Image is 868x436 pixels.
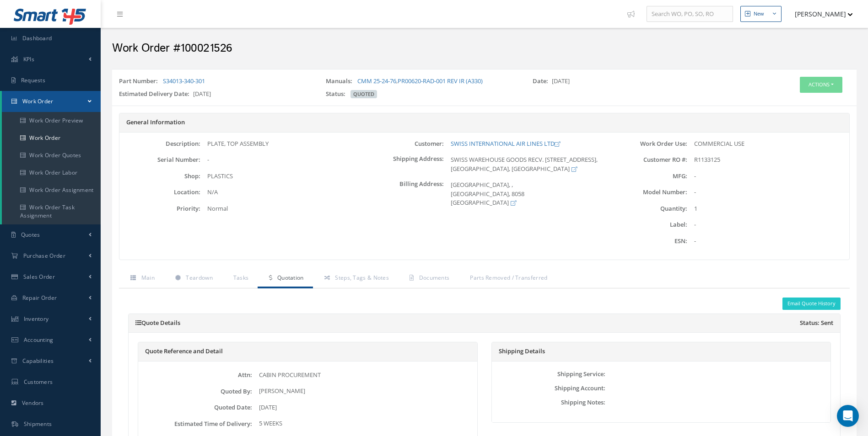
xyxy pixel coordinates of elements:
label: Customer RO #: [606,156,687,163]
div: - [687,220,849,229]
span: Accounting [24,336,54,344]
div: PLATE, TOP ASSEMBLY [200,139,362,149]
a: Work Order Task Assignment [2,199,101,224]
label: Shipping Service: [494,371,606,378]
label: Estimated Time of Delivery: [140,420,252,427]
div: PLASTICS [200,172,362,181]
label: Shop: [119,173,200,180]
label: Work Order Use: [606,140,687,147]
label: MFG: [606,173,687,180]
div: CABIN PROCUREMENT [252,371,475,380]
a: Main [119,269,164,288]
span: Parts Removed / Transferred [470,274,547,282]
span: Main [141,274,155,282]
span: Quotes [21,231,40,239]
label: Status: [326,90,349,99]
a: Work Order Quotes [2,147,101,164]
label: Quoted By: [140,388,252,395]
h2: Work Order #100021526 [112,42,857,55]
div: [DATE] [112,90,319,102]
div: [GEOGRAPHIC_DATA], , [GEOGRAPHIC_DATA], 8058 [GEOGRAPHIC_DATA] [444,181,606,207]
div: [DATE] [526,77,733,90]
a: Work Order Labor [2,164,101,181]
a: CMM 25-24-76 [357,77,396,85]
span: Vendors [22,399,44,407]
div: COMMERCIAL USE [687,139,849,149]
div: 1 [687,204,849,213]
span: Capabilities [22,357,54,365]
label: Model Number: [606,189,687,196]
label: Serial Number: [119,156,200,163]
span: Sales Order [23,273,55,281]
label: Shipping Account: [494,385,606,392]
label: Label: [606,221,687,228]
span: - [207,155,209,164]
a: PR00620-RAD-001 REV IR (A330) [398,77,483,85]
a: Tasks [222,269,258,288]
a: S34013-340-301 [163,77,205,85]
button: New [740,6,782,22]
h5: Quote Reference and Detail [145,348,470,355]
div: New [754,10,764,18]
span: Purchase Order [23,252,65,260]
span: Inventory [24,315,49,323]
span: R1133125 [694,155,720,164]
span: Quotation [277,274,304,282]
a: Steps, Tags & Notes [313,269,398,288]
div: Open Intercom Messenger [837,405,859,427]
label: Part Number: [119,77,162,86]
a: Parts Removed / Transferred [458,269,556,288]
label: Shipping Address: [363,155,444,173]
span: Dashboard [22,34,52,42]
span: Repair Order [22,294,57,302]
span: Status: Sent [800,319,833,327]
label: Shipping Notes: [494,399,606,406]
a: Work Order [2,91,101,112]
label: Date: [533,77,552,86]
label: Location: [119,189,200,196]
input: Search WO, PO, SO, RO [647,6,733,22]
a: Work Order Assignment [2,181,101,199]
span: Work Order [22,97,54,105]
span: Tasks [233,274,249,282]
div: - [687,172,849,181]
label: Quoted Date: [140,404,252,411]
a: SWISS INTERNATIONAL AIR LINES LTD [451,139,560,148]
div: - [687,188,849,197]
label: ESN: [606,238,687,245]
button: Email Quote History [782,298,841,310]
button: [PERSON_NAME] [786,5,853,23]
div: N/A [200,188,362,197]
label: Priority: [119,205,200,212]
span: Teardown [186,274,212,282]
div: Normal [200,204,362,213]
span: Shipments [24,420,52,428]
label: Estimated Delivery Date: [119,90,193,99]
span: Requests [21,76,45,84]
div: SWISS WAREHOUSE GOODS RECV. [STREET_ADDRESS], [GEOGRAPHIC_DATA], [GEOGRAPHIC_DATA] [444,155,606,173]
a: Work Order Preview [2,112,101,129]
label: Billing Address: [363,181,444,207]
label: Quantity: [606,205,687,212]
label: Description: [119,140,200,147]
div: , [319,77,526,90]
div: 5 WEEKS [252,419,475,428]
span: QUOTED [350,90,377,98]
div: [PERSON_NAME] [252,387,475,396]
a: Work Order [2,129,101,147]
span: KPIs [23,55,34,63]
a: Quotation [258,269,313,288]
a: Documents [398,269,458,288]
div: [DATE] [252,403,475,412]
h5: Shipping Details [499,348,824,355]
label: Manuals: [326,77,356,86]
h5: General Information [126,119,842,126]
a: Teardown [164,269,222,288]
button: Actions [800,77,842,93]
span: Documents [419,274,450,282]
div: - [687,237,849,246]
label: Attn: [140,372,252,378]
label: Customer: [363,140,444,147]
span: Customers [24,378,53,386]
a: Quote Details [135,319,180,327]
